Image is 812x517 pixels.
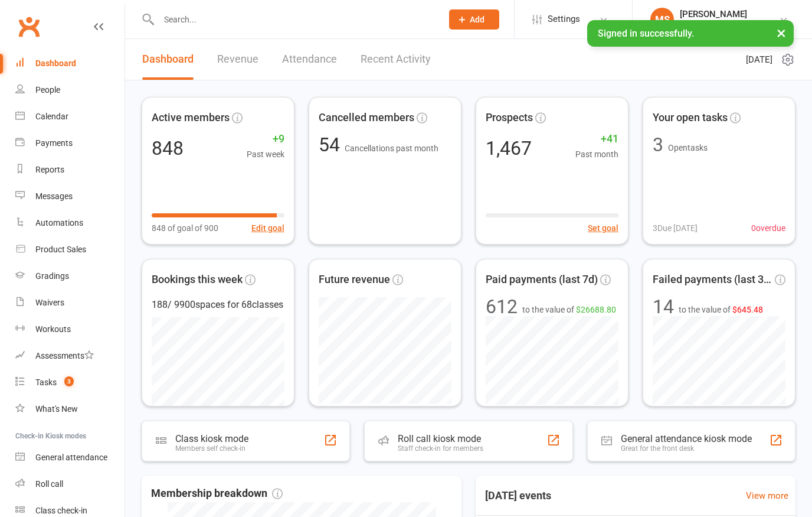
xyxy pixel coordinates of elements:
[247,131,284,148] span: +9
[35,298,64,307] div: Waivers
[35,245,86,254] div: Product Sales
[486,109,533,126] span: Prospects
[35,351,94,360] div: Assessments
[35,218,83,227] div: Automations
[398,444,483,453] div: Staff check-in for members
[621,444,752,453] div: Great for the front desk
[621,433,752,444] div: General attendance kiosk mode
[15,316,125,343] a: Workouts
[319,271,390,288] span: Future revenue
[361,39,431,80] a: Recent Activity
[680,9,779,19] div: [PERSON_NAME]
[15,103,125,130] a: Calendar
[732,305,763,314] span: $645.48
[151,485,283,502] span: Membership breakdown
[35,85,60,95] div: People
[217,39,258,80] a: Revenue
[522,303,616,316] span: to the value of
[35,165,64,174] div: Reports
[15,183,125,210] a: Messages
[449,9,499,30] button: Add
[680,19,779,30] div: Bujutsu Martial Arts Centre
[35,479,63,489] div: Roll call
[15,236,125,263] a: Product Sales
[486,271,598,288] span: Paid payments (last 7d)
[152,109,230,126] span: Active members
[598,28,694,39] span: Signed in successfully.
[35,506,87,515] div: Class check-in
[575,131,618,148] span: +41
[668,143,708,152] span: Open tasks
[15,263,125,290] a: Gradings
[575,148,618,161] span: Past month
[319,134,345,156] span: 54
[588,222,618,235] button: Set goal
[35,404,78,414] div: What's New
[15,210,125,236] a: Automations
[35,271,69,281] div: Gradings
[247,148,284,161] span: Past week
[152,271,243,288] span: Bookings this week
[15,369,125,396] a: Tasks 3
[576,305,616,314] span: $26688.80
[15,157,125,183] a: Reports
[398,433,483,444] div: Roll call kiosk mode
[35,191,73,201] div: Messages
[155,11,434,28] input: Search...
[15,77,125,103] a: People
[282,39,337,80] a: Attendance
[142,39,194,80] a: Dashboard
[319,109,414,126] span: Cancelled members
[653,135,663,154] div: 3
[15,471,125,498] a: Roll call
[746,489,788,503] a: View more
[470,15,484,24] span: Add
[64,376,74,386] span: 3
[175,444,248,453] div: Members self check-in
[251,222,284,235] button: Edit goal
[15,444,125,471] a: General attendance kiosk mode
[15,396,125,422] a: What's New
[771,20,792,45] button: ×
[476,485,561,506] h3: [DATE] events
[152,222,218,235] span: 848 of goal of 900
[14,12,44,41] a: Clubworx
[35,324,71,334] div: Workouts
[653,222,698,235] span: 3 Due [DATE]
[653,297,674,316] div: 14
[35,453,107,462] div: General attendance
[746,53,772,67] span: [DATE]
[175,433,248,444] div: Class kiosk mode
[486,139,532,158] div: 1,467
[35,138,73,148] div: Payments
[751,222,785,235] span: 0 overdue
[486,297,518,316] div: 612
[35,58,76,68] div: Dashboard
[15,50,125,77] a: Dashboard
[152,139,184,158] div: 848
[35,378,57,387] div: Tasks
[650,8,674,31] div: MS
[653,109,728,126] span: Your open tasks
[345,144,438,153] span: Cancellations past month
[653,271,772,288] span: Failed payments (last 30d)
[15,343,125,369] a: Assessments
[35,112,68,121] div: Calendar
[548,6,580,32] span: Settings
[15,290,125,316] a: Waivers
[15,130,125,157] a: Payments
[679,303,763,316] span: to the value of
[152,297,284,313] div: 188 / 9900 spaces for 68 classes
